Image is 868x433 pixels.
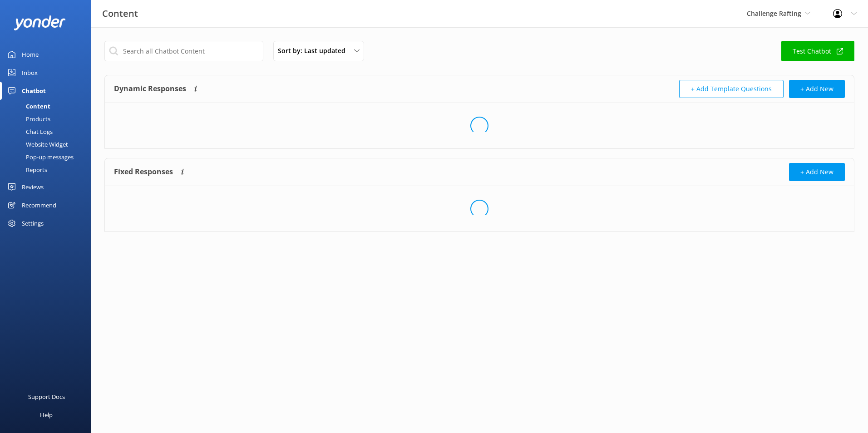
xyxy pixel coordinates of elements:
div: Inbox [22,64,38,82]
div: Home [22,45,39,64]
a: Reports [5,163,91,176]
h3: Content [102,6,138,21]
button: + Add Template Questions [679,80,784,98]
a: Website Widget [5,138,91,151]
span: Challenge Rafting [747,9,801,18]
h4: Dynamic Responses [114,80,186,98]
div: Recommend [22,196,56,214]
a: Products [5,113,91,125]
div: Help [40,406,53,424]
a: Chat Logs [5,125,91,138]
div: Support Docs [28,388,65,406]
div: Products [5,113,50,125]
div: Chatbot [22,82,46,100]
div: Pop-up messages [5,151,74,163]
div: Reviews [22,178,44,196]
a: Pop-up messages [5,151,91,163]
div: Chat Logs [5,125,53,138]
a: Test Chatbot [781,41,854,61]
div: Content [5,100,50,113]
input: Search all Chatbot Content [104,41,263,61]
button: + Add New [789,80,845,98]
span: Sort by: Last updated [278,46,351,56]
h4: Fixed Responses [114,163,173,181]
a: Content [5,100,91,113]
div: Settings [22,214,44,232]
div: Website Widget [5,138,68,151]
button: + Add New [789,163,845,181]
div: Reports [5,163,47,176]
img: yonder-white-logo.png [14,15,66,30]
